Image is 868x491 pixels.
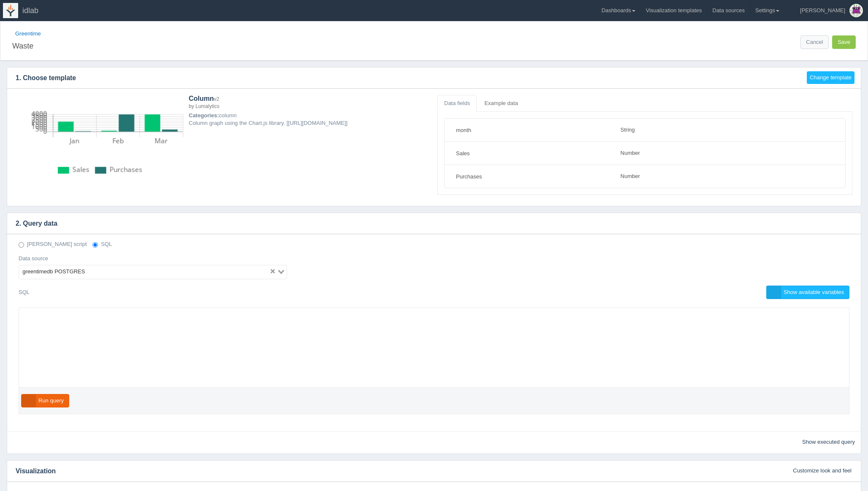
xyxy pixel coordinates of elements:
input: Chart title [12,38,431,52]
input: Field name [451,146,609,160]
p: Column graph using the Chart.js library. [[URL][DOMAIN_NAME]] [189,119,431,127]
h4: 2. Query data [7,213,848,234]
h4: Visualization [7,461,779,482]
h4: Column [189,95,431,110]
div: [PERSON_NAME] [800,2,845,19]
img: Profile Picture [849,4,863,17]
label: SQL [92,240,112,248]
label: SQL [19,286,30,299]
input: SQL [92,242,98,248]
label: [PERSON_NAME] script [19,240,87,248]
div: column [189,95,431,179]
input: [PERSON_NAME] script [19,242,24,248]
a: Cancel [800,35,828,49]
button: Run query [21,394,69,408]
button: Customize look and feel [785,464,854,478]
a: Show available variables [766,286,849,299]
a: Example data [477,95,525,112]
small: by Lumalytics [189,103,220,109]
span: Show available variables [784,289,844,295]
img: logo-icon-white-65218e21b3e149ebeb43c0d521b2b0920224ca4d96276e4423216f8668933697.png [3,3,18,18]
div: Search for option [19,265,287,279]
input: Search for option [88,267,269,277]
a: Show executed query [795,436,858,449]
small: v2 [214,96,220,102]
span: idlab [22,6,38,15]
strong: Categories: [189,112,219,119]
a: Greentime [12,30,41,37]
button: Clear Selected [271,268,275,276]
a: Data fields [437,95,477,112]
input: Field name [451,169,609,183]
button: Save [832,35,856,49]
h4: 1. Choose template [7,67,800,89]
input: Field name [451,123,609,137]
label: Data source [19,255,48,263]
button: Change template [807,71,854,84]
span: greentimedb POSTGRES [21,267,87,277]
